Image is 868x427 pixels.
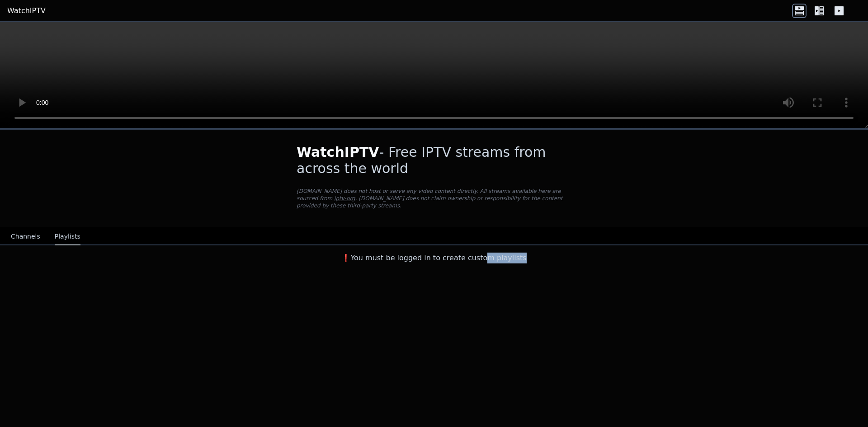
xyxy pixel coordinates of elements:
button: Playlists [55,228,80,245]
span: WatchIPTV [297,144,379,160]
a: iptv-org [334,195,355,202]
p: [DOMAIN_NAME] does not host or serve any video content directly. All streams available here are s... [297,188,571,209]
a: WatchIPTV [7,5,46,16]
button: Channels [11,228,40,245]
h3: ❗️You must be logged in to create custom playlists [282,253,586,263]
h1: - Free IPTV streams from across the world [297,144,571,177]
